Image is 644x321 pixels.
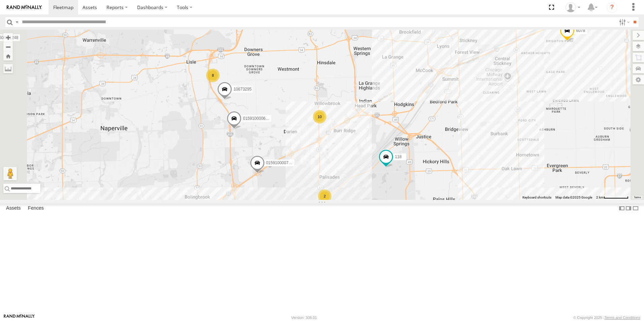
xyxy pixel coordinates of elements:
button: Zoom out [3,42,13,51]
div: Ed Pruneda [563,2,583,12]
button: Map Scale: 2 km per 70 pixels [594,195,631,200]
i: ? [607,2,617,13]
span: 015910000722093 [266,160,300,165]
div: 2 [318,189,331,203]
span: 118 [395,154,401,159]
img: rand-logo.svg [7,5,42,10]
label: Fences [25,204,47,213]
span: Map data ©2025 Google [555,195,592,199]
label: Search Filter Options [616,17,631,27]
button: Keyboard shortcuts [522,195,551,200]
span: 6078 [576,28,585,33]
button: Zoom Home [3,51,13,61]
label: Assets [3,204,24,213]
div: 8 [206,69,220,82]
span: 015910000672397 [243,116,277,121]
label: Measure [3,64,13,73]
a: Terms and Conditions [605,316,640,320]
a: Visit our Website [4,314,35,321]
div: 10 [313,110,326,123]
label: Map Settings [633,75,644,84]
label: Dock Summary Table to the Right [625,204,632,213]
div: © Copyright 2025 - [573,316,640,320]
label: Search Query [14,17,20,27]
button: Drag Pegman onto the map to open Street View [3,167,17,180]
button: Zoom in [3,33,13,42]
div: Version: 308.01 [291,316,317,320]
a: Terms (opens in new tab) [634,196,641,199]
span: 2 km [596,195,604,199]
label: Hide Summary Table [632,204,639,213]
label: Dock Summary Table to the Left [618,204,625,213]
span: 10673295 [233,87,251,92]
